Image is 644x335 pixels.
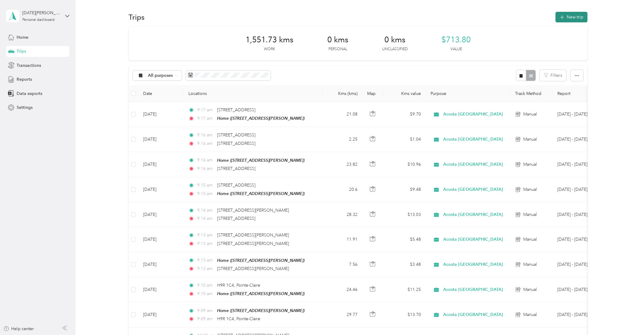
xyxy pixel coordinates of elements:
[523,211,537,218] span: Manual
[138,177,184,202] td: [DATE]
[197,265,214,272] span: 9:13 am
[383,252,426,277] td: $3.48
[322,227,362,252] td: 11.91
[217,107,255,112] span: [STREET_ADDRESS]
[197,316,214,322] span: 9:09 am
[197,165,214,172] span: 9:16 am
[197,307,214,314] span: 9:09 am
[197,291,214,297] span: 9:10 am
[383,302,426,327] td: $13.70
[322,302,362,327] td: 29.77
[523,186,537,193] span: Manual
[138,152,184,177] td: [DATE]
[217,141,255,146] span: [STREET_ADDRESS]
[383,277,426,302] td: $11.25
[322,85,362,102] th: Kms (kms)
[383,102,426,127] td: $9.70
[264,47,275,52] p: Work
[217,241,289,246] span: [STREET_ADDRESS][PERSON_NAME]
[523,161,537,168] span: Manual
[553,85,607,102] th: Report
[217,283,260,288] span: H9R 1C4, Pointe-Claire
[322,177,362,202] td: 20.6
[382,47,408,52] p: Unclassified
[197,107,214,113] span: 9:17 am
[383,227,426,252] td: $5.48
[553,202,607,227] td: Aug 1 - 31, 2025
[3,326,34,332] button: Help center
[17,104,33,111] span: Settings
[17,34,28,41] span: Home
[610,301,644,335] iframe: Everlance-gr Chat Button Frame
[197,282,214,289] span: 9:10 am
[322,102,362,127] td: 21.08
[322,202,362,227] td: 28.32
[444,261,503,268] span: Acosta [GEOGRAPHIC_DATA]
[553,252,607,277] td: Aug 1 - 31, 2025
[553,302,607,327] td: Aug 1 - 31, 2025
[553,177,607,202] td: Aug 1 - 31, 2025
[510,85,553,102] th: Track Method
[523,286,537,293] span: Manual
[138,85,184,102] th: Date
[217,158,305,163] span: Home ([STREET_ADDRESS][PERSON_NAME])
[553,277,607,302] td: Aug 1 - 31, 2025
[523,311,537,318] span: Manual
[217,116,305,121] span: Home ([STREET_ADDRESS][PERSON_NAME])
[217,166,255,171] span: [STREET_ADDRESS]
[197,240,214,247] span: 9:13 am
[444,211,503,218] span: Acosta [GEOGRAPHIC_DATA]
[383,152,426,177] td: $10.96
[523,111,537,118] span: Manual
[327,35,348,45] span: 0 kms
[217,308,305,313] span: Home ([STREET_ADDRESS][PERSON_NAME])
[197,190,214,197] span: 9:15 am
[523,236,537,243] span: Manual
[553,102,607,127] td: Aug 1 - 31, 2025
[328,47,347,52] p: Personal
[138,102,184,127] td: [DATE]
[138,252,184,277] td: [DATE]
[217,183,255,188] span: [STREET_ADDRESS]
[138,277,184,302] td: [DATE]
[217,266,289,271] span: [STREET_ADDRESS][PERSON_NAME]
[444,286,503,293] span: Acosta [GEOGRAPHIC_DATA]
[17,62,41,69] span: Transactions
[322,252,362,277] td: 7.56
[322,152,362,177] td: 23.82
[217,233,289,238] span: [STREET_ADDRESS][PERSON_NAME]
[362,85,383,102] th: Map
[444,161,503,168] span: Acosta [GEOGRAPHIC_DATA]
[217,132,255,138] span: [STREET_ADDRESS]
[444,311,503,318] span: Acosta [GEOGRAPHIC_DATA]
[553,227,607,252] td: Aug 1 - 31, 2025
[197,182,214,189] span: 9:15 am
[138,302,184,327] td: [DATE]
[217,191,305,196] span: Home ([STREET_ADDRESS][PERSON_NAME])
[217,291,305,296] span: Home ([STREET_ADDRESS][PERSON_NAME])
[138,127,184,152] td: [DATE]
[197,140,214,147] span: 9:16 am
[17,48,26,54] span: Trips
[450,47,462,52] p: Value
[322,127,362,152] td: 2.25
[540,70,566,81] button: Filters
[441,35,471,45] span: $713.80
[197,132,214,138] span: 9:16 am
[553,127,607,152] td: Aug 1 - 31, 2025
[17,76,32,83] span: Reports
[556,12,588,22] button: New trip
[138,227,184,252] td: [DATE]
[138,202,184,227] td: [DATE]
[129,14,145,20] h1: Trips
[523,261,537,268] span: Manual
[444,136,503,143] span: Acosta [GEOGRAPHIC_DATA]
[197,115,214,122] span: 9:17 am
[184,85,322,102] th: Locations
[444,236,503,243] span: Acosta [GEOGRAPHIC_DATA]
[553,152,607,177] td: Aug 1 - 31, 2025
[523,136,537,143] span: Manual
[148,73,173,78] span: All purposes
[197,232,214,239] span: 9:13 am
